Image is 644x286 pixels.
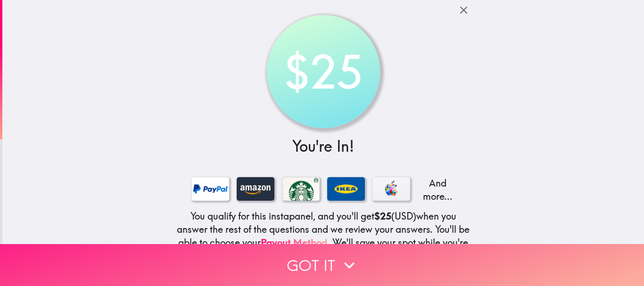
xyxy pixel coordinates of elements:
[271,19,376,124] div: $25
[261,237,327,248] a: Payout Method
[176,210,471,276] h5: You qualify for this instapanel, and you'll get (USD) when you answer the rest of the questions a...
[374,210,391,222] b: $25
[176,136,471,157] h3: You're In!
[418,177,455,203] p: And more...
